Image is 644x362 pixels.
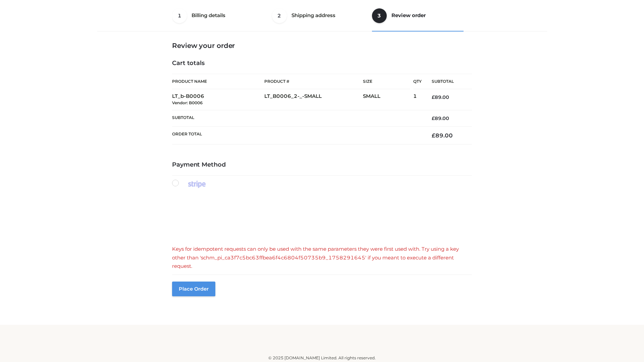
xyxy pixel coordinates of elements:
th: Product # [264,74,363,89]
button: Place order [172,282,215,296]
th: Product Name [172,74,264,89]
bdi: 89.00 [432,115,449,121]
td: LT_B0006_2-_-SMALL [264,89,363,110]
th: Subtotal [422,74,472,89]
span: £ [432,115,435,121]
h4: Cart totals [172,60,472,67]
td: SMALL [363,89,413,110]
h4: Payment Method [172,161,472,169]
th: Subtotal [172,110,422,126]
th: Size [363,74,410,89]
div: Keys for idempotent requests can only be used with the same parameters they were first used with.... [172,245,472,270]
td: 1 [413,89,422,110]
small: Vendor: B0006 [172,100,203,105]
bdi: 89.00 [432,94,449,100]
th: Qty [413,74,422,89]
bdi: 89.00 [432,132,453,139]
h3: Review your order [172,42,472,50]
iframe: Secure payment input frame [171,195,471,238]
span: £ [432,94,435,100]
td: LT_b-B0006 [172,89,264,110]
span: £ [432,132,435,139]
div: © 2025 [DOMAIN_NAME] Limited. All rights reserved. [100,355,544,361]
th: Order Total [172,127,422,144]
